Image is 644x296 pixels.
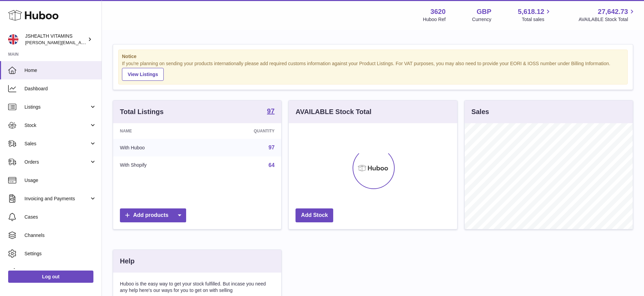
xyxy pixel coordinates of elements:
[267,108,274,114] strong: 97
[24,177,96,184] span: Usage
[204,123,281,139] th: Quantity
[24,159,89,165] span: Orders
[120,281,274,294] p: Huboo is the easy way to get your stock fulfilled. But incase you need any help here's our ways f...
[25,33,86,46] div: JSHEALTH VITAMINS
[24,251,96,257] span: Settings
[8,271,93,283] a: Log out
[113,156,204,174] td: With Shopify
[24,196,89,202] span: Invoicing and Payments
[122,53,624,60] strong: Notice
[122,68,164,81] a: View Listings
[120,107,164,116] h3: Total Listings
[269,162,275,168] a: 64
[598,7,628,16] span: 27,642.73
[522,16,552,23] span: Total sales
[24,104,89,110] span: Listings
[472,16,491,23] div: Currency
[296,107,371,116] h3: AVAILABLE Stock Total
[25,40,136,45] span: [PERSON_NAME][EMAIL_ADDRESS][DOMAIN_NAME]
[24,122,89,129] span: Stock
[269,145,275,150] a: 97
[477,7,491,16] strong: GBP
[113,123,204,139] th: Name
[518,7,552,23] a: 5,618.12 Total sales
[120,208,186,222] a: Add products
[24,67,96,74] span: Home
[24,141,89,147] span: Sales
[471,107,489,116] h3: Sales
[430,7,446,16] strong: 3620
[267,108,274,116] a: 97
[24,214,96,220] span: Cases
[423,16,446,23] div: Huboo Ref
[24,232,96,239] span: Channels
[122,60,624,81] div: If you're planning on sending your products internationally please add required customs informati...
[518,7,544,16] span: 5,618.12
[24,269,96,275] span: Returns
[8,34,18,44] img: francesca@jshealthvitamins.com
[24,86,96,92] span: Dashboard
[578,7,636,23] a: 27,642.73 AVAILABLE Stock Total
[296,208,333,222] a: Add Stock
[113,139,204,156] td: With Huboo
[578,16,636,23] span: AVAILABLE Stock Total
[120,257,135,266] h3: Help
